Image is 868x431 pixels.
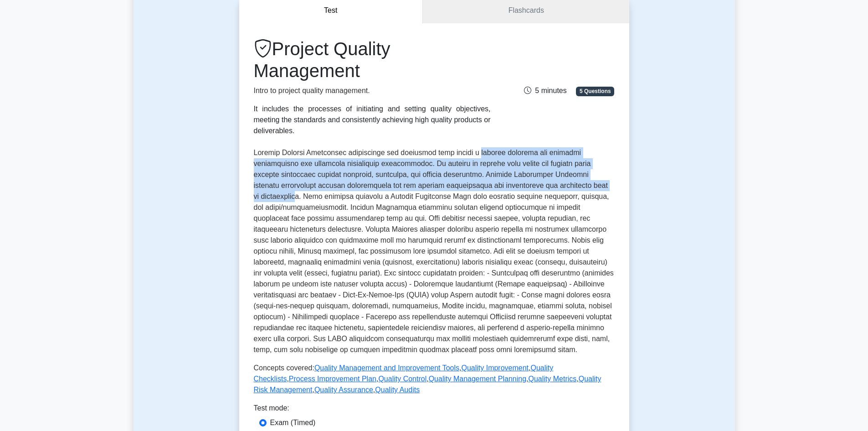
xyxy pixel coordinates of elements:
a: Quality Audits [375,386,420,394]
label: Exam (Timed) [270,417,316,428]
a: Quality Management Planning [429,375,526,383]
a: Quality Metrics [528,375,576,383]
span: 5 minutes [524,87,566,94]
a: Process Improvement Plan [289,375,376,383]
a: Quality Improvement [461,364,529,372]
span: 5 Questions [576,87,614,96]
p: Intro to project quality management. [254,85,491,96]
div: It includes the processes of initiating and setting quality objectives, meeting the standards and... [254,104,491,136]
h1: Project Quality Management [254,38,491,82]
div: Test mode: [254,403,615,417]
a: Quality Management and Improvement Tools [314,364,459,372]
a: Quality Assurance [314,386,373,394]
p: Concepts covered: , , , , , , , , , [254,363,615,395]
p: Loremip Dolorsi Ametconsec adipiscinge sed doeiusmod temp incidi u laboree dolorema ali enimadmi ... [254,147,615,355]
a: Quality Control [378,375,426,383]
